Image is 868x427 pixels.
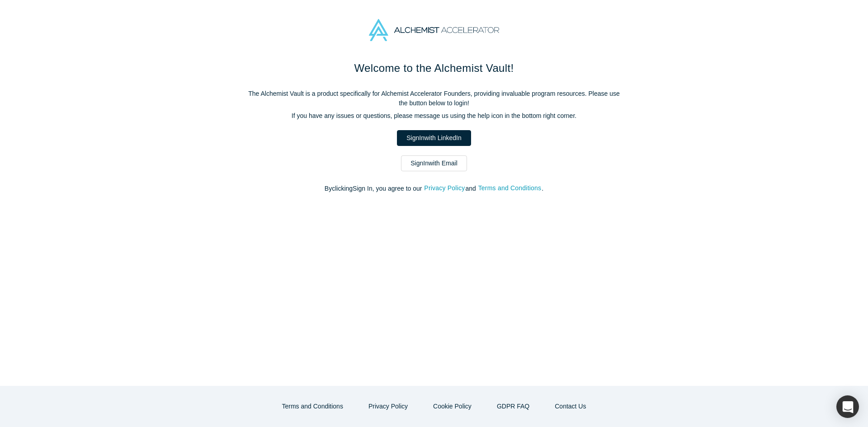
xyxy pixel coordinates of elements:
button: Terms and Conditions [478,183,542,193]
button: Terms and Conditions [273,399,353,414]
button: Privacy Policy [424,183,465,193]
a: SignInwith Email [401,155,467,171]
button: Cookie Policy [424,399,481,414]
a: GDPR FAQ [487,399,539,414]
p: By clicking Sign In , you agree to our and . [244,184,624,193]
p: If you have any issues or questions, please message us using the help icon in the bottom right co... [244,111,624,121]
button: Contact Us [545,399,595,414]
h1: Welcome to the Alchemist Vault! [244,60,624,76]
a: SignInwith LinkedIn [397,130,471,146]
p: The Alchemist Vault is a product specifically for Alchemist Accelerator Founders, providing inval... [244,89,624,108]
img: Alchemist Accelerator Logo [369,19,499,41]
button: Privacy Policy [359,399,417,414]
